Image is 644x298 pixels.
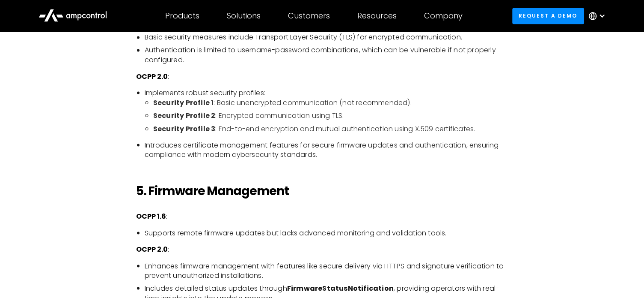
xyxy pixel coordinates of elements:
div: Solutions [227,11,261,21]
div: Company [424,11,463,21]
a: Request a demo [512,8,584,24]
strong: OCPP 2.0 [136,71,168,81]
p: : [136,244,508,254]
strong: Security Profile 1 [153,97,214,107]
li: Introduces certificate management features for secure firmware updates and authentication, ensuri... [145,140,508,160]
li: Enhances firmware management with features like secure delivery via HTTPS and signature verificat... [145,261,508,280]
li: Basic security measures include Transport Layer Security (TLS) for encrypted communication. [145,33,508,42]
li: Implements robust security profiles: [145,88,508,133]
div: Products [165,11,199,21]
p: : [136,72,508,81]
p: : [136,211,508,221]
strong: Security Profile 2 [153,110,216,120]
li: : Basic unencrypted communication (not recommended). [153,98,508,107]
li: Supports remote firmware updates but lacks advanced monitoring and validation tools. [145,228,508,238]
li: : Encrypted communication using TLS. [153,111,508,120]
div: Customers [288,11,330,21]
div: Resources [357,11,397,21]
strong: Security Profile 3 [153,123,216,133]
li: : End-to-end encryption and mutual authentication using X.509 certificates. [153,124,508,133]
strong: FirmwareStatusNotification [287,283,394,293]
strong: OCPP 1.6 [136,211,166,221]
li: Authentication is limited to username-password combinations, which can be vulnerable if not prope... [145,45,508,65]
strong: OCPP 2.0 [136,244,168,254]
strong: 5. Firmware Management [136,182,289,199]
